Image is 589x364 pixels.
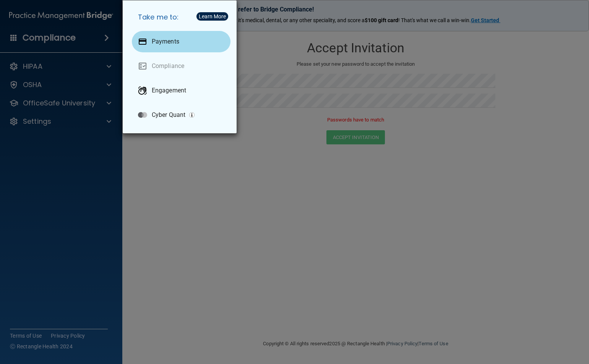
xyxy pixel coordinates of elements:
p: Payments [152,38,179,45]
a: Engagement [132,80,230,101]
button: Learn More [196,12,228,21]
a: Cyber Quant [132,104,230,126]
p: Cyber Quant [152,111,185,119]
a: Payments [132,31,230,52]
h5: Take me to: [132,6,230,28]
a: Compliance [132,55,230,77]
p: Engagement [152,87,186,94]
div: Learn More [199,14,226,19]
